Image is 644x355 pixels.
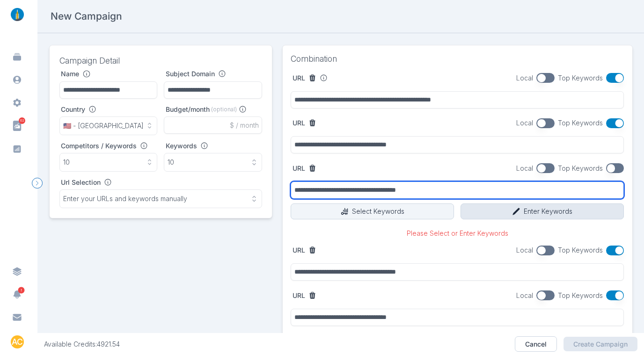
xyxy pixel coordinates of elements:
button: Cancel [515,336,557,352]
label: Competitors / Keywords [61,142,137,150]
button: 🇺🇸 - [GEOGRAPHIC_DATA] [59,116,158,135]
p: 10 [63,158,70,167]
label: Subject Domain [166,70,215,78]
button: Enter Keywords [461,203,624,219]
span: Local [516,246,533,254]
button: Create Campaign [563,337,637,352]
div: Available Credits: 4921.54 [44,340,120,348]
span: Local [516,74,533,82]
label: Country [61,105,85,114]
button: Enter your URLs and keywords manually [59,189,262,208]
label: URL [293,74,305,82]
label: Budget/month [166,105,210,114]
p: 10 [168,158,174,167]
span: Top Keywords [558,291,603,299]
h2: New Campaign [51,10,122,23]
span: 62 [19,117,25,124]
span: Local [516,291,533,299]
button: 10 [59,153,158,172]
span: Local [516,164,533,172]
label: URL [293,246,305,254]
span: Top Keywords [558,119,603,127]
span: (optional) [211,105,237,114]
span: Top Keywords [558,164,603,172]
button: 10 [164,153,262,172]
label: URL [293,164,305,173]
img: linklaunch_small.2ae18699.png [7,8,27,21]
label: URL [293,291,305,300]
h3: Campaign Detail [59,55,262,67]
p: $ / month [230,121,259,130]
p: Enter your URLs and keywords manually [63,195,187,203]
label: Keywords [166,142,197,150]
label: URL [293,119,305,127]
label: Name [61,70,79,78]
span: Local [516,119,533,127]
p: Please Select or Enter Keywords [291,229,624,238]
label: Url Selection [61,178,101,187]
button: Select Keywords [291,203,454,219]
h3: Combination [291,53,337,65]
p: 🇺🇸 - [GEOGRAPHIC_DATA] [63,122,144,130]
span: Top Keywords [558,74,603,82]
span: Top Keywords [558,246,603,254]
